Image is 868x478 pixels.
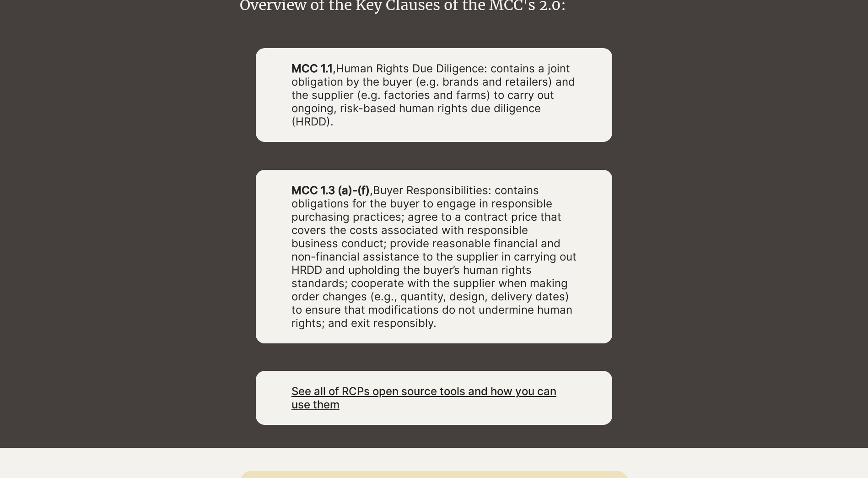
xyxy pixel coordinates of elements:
span: , [291,184,577,330]
span: , [291,62,575,128]
span: Human Rights Due Diligence: contains a joint obligation by the buyer (e.g. brands and retailers) ... [291,62,575,128]
span: MCC 1.1 [291,62,333,75]
a: See all of RCPs open source tools and how you can use them [291,385,556,411]
span: MCC 1.3 (a)-(f) [291,184,370,197]
span: Buyer Responsibilities: contains obligations for the buyer to engage in responsible purchasing pr... [291,184,577,330]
